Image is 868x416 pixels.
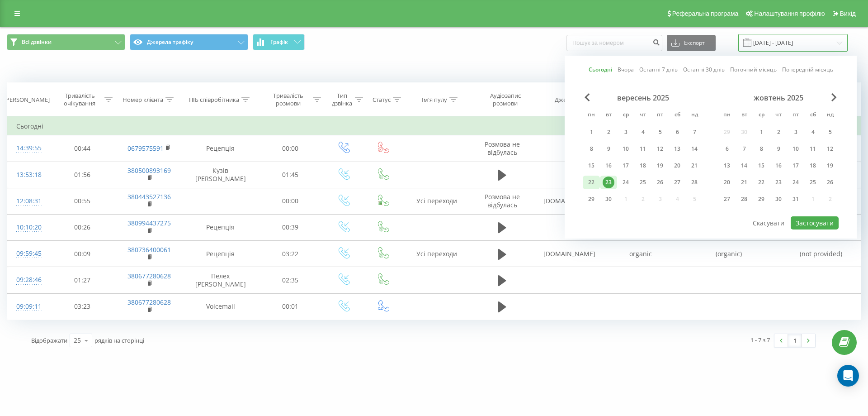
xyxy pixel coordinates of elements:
a: 380736400061 [127,245,171,254]
abbr: понеділок [585,109,598,122]
td: 00:00 [257,135,323,162]
div: вт 21 жовт 2025 р. [736,176,753,189]
td: organic [605,241,676,267]
span: Графік [270,39,288,45]
div: 20 [721,177,733,188]
div: нд 19 жовт 2025 р. [821,159,839,172]
span: рядків на сторінці [94,336,144,344]
td: 00:09 [49,241,115,267]
div: 1 - 7 з 7 [750,335,770,344]
div: сб 27 вер 2025 р. [669,176,686,189]
abbr: неділя [688,109,701,122]
div: вт 14 жовт 2025 р. [736,159,753,172]
div: ср 10 вер 2025 р. [617,142,634,156]
td: 03:22 [257,241,323,267]
a: 380443527136 [127,192,171,201]
div: 30 [773,193,784,205]
div: 1 [585,126,597,138]
td: 00:39 [257,214,323,240]
div: пн 8 вер 2025 р. [583,142,600,156]
div: сб 11 жовт 2025 р. [804,142,821,156]
div: пн 13 жовт 2025 р. [718,159,736,172]
div: ср 15 жовт 2025 р. [753,159,770,172]
div: Тривалість очікування [57,92,103,107]
div: 10 [620,143,632,155]
a: 0679575591 [127,144,164,153]
div: 5 [654,126,666,138]
div: 4 [807,126,819,138]
td: 00:55 [49,188,115,214]
div: Open Intercom Messenger [837,365,859,387]
div: 4 [637,126,649,138]
span: Вихід [840,10,856,17]
a: Останні 7 днів [639,65,678,74]
div: 13:53:18 [16,166,40,184]
div: чт 2 жовт 2025 р. [770,125,787,139]
div: 22 [755,177,767,188]
td: Усі переходи [402,241,471,267]
div: нд 26 жовт 2025 р. [821,176,839,189]
span: Previous Month [585,93,590,101]
abbr: вівторок [737,109,751,122]
td: Кузів [PERSON_NAME] [184,162,257,188]
div: 6 [671,126,683,138]
div: 27 [721,193,733,205]
div: 10:10:20 [16,219,40,236]
td: 01:27 [49,267,115,293]
td: Voicemail [184,293,257,320]
div: вт 7 жовт 2025 р. [736,142,753,156]
span: Next Month [831,93,837,101]
div: ср 24 вер 2025 р. [617,176,634,189]
div: пт 5 вер 2025 р. [651,125,669,139]
div: ср 17 вер 2025 р. [617,159,634,172]
div: пн 22 вер 2025 р. [583,176,600,189]
td: 00:01 [257,293,323,320]
a: Сьогодні [589,65,612,74]
div: нд 7 вер 2025 р. [686,125,703,139]
div: 09:09:11 [16,298,40,316]
div: сб 18 жовт 2025 р. [804,159,821,172]
abbr: четвер [772,109,785,122]
div: 25 [807,177,819,188]
div: чт 18 вер 2025 р. [634,159,651,172]
div: 17 [790,160,802,172]
div: ср 29 жовт 2025 р. [753,192,770,206]
div: нд 21 вер 2025 р. [686,159,703,172]
td: [DOMAIN_NAME] [534,241,605,267]
abbr: вівторок [602,109,615,122]
div: 23 [603,177,614,188]
div: 21 [738,177,750,188]
div: пн 15 вер 2025 р. [583,159,600,172]
div: 12 [824,143,836,155]
div: вересень 2025 [583,93,703,102]
div: 1 [755,126,767,138]
abbr: неділя [823,109,837,122]
div: 20 [671,160,683,172]
a: Останні 30 днів [683,65,725,74]
abbr: субота [806,109,820,122]
div: 29 [755,193,767,205]
div: ср 1 жовт 2025 р. [753,125,770,139]
div: 12 [654,143,666,155]
div: 3 [790,126,802,138]
div: 14 [689,143,700,155]
td: 00:26 [49,214,115,240]
button: Застосувати [791,216,839,230]
div: Аудіозапис розмови [479,92,532,107]
div: 22 [585,177,597,188]
td: 02:35 [257,267,323,293]
td: 01:56 [49,162,115,188]
div: чт 11 вер 2025 р. [634,142,651,156]
div: 9 [773,143,784,155]
span: Розмова не відбулась [485,192,520,209]
td: 00:44 [49,135,115,162]
div: 9 [603,143,614,155]
div: ср 22 жовт 2025 р. [753,176,770,189]
a: Поточний місяць [730,65,777,74]
div: пт 26 вер 2025 р. [651,176,669,189]
div: 14 [738,160,750,172]
div: 25 [637,177,649,188]
div: нд 12 жовт 2025 р. [821,142,839,156]
td: 03:23 [49,293,115,320]
div: Номер клієнта [123,96,163,104]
